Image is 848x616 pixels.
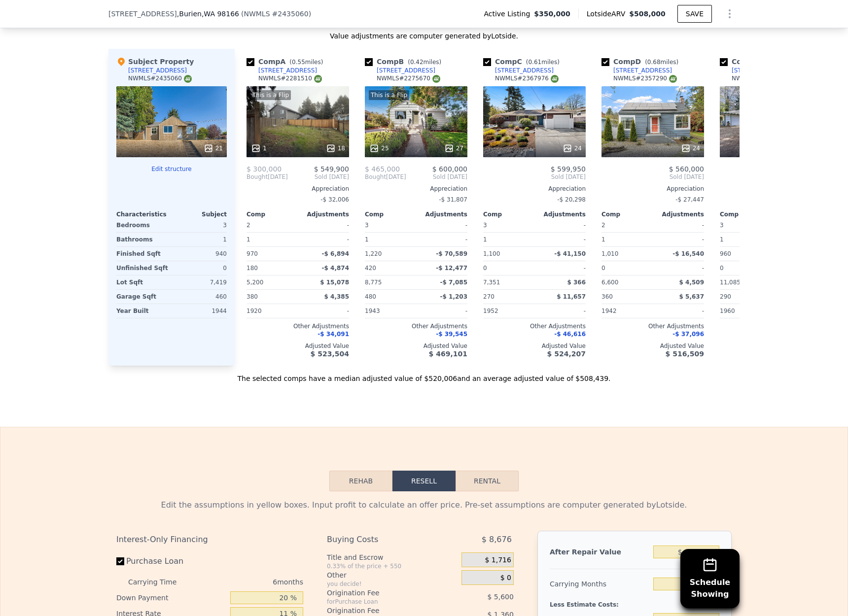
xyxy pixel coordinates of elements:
div: Origination Fee [327,588,437,598]
div: 1944 [174,304,227,318]
span: 0 [483,265,487,272]
span: 6,600 [601,279,618,286]
div: NWMLS # 2357290 [613,74,677,83]
span: ( miles) [522,59,564,66]
span: Bought [365,173,386,181]
button: SAVE [677,5,712,23]
span: $ 300,000 [247,165,282,173]
button: ScheduleShowing [680,549,740,608]
span: $ 516,509 [666,350,704,358]
span: -$ 27,447 [675,196,704,203]
div: Edit the assumptions in yellow boxes. Input profit to calculate an offer price. Pre-set assumptio... [116,499,732,511]
button: Edit structure [116,165,227,173]
div: Finished Sqft [116,247,170,261]
div: Appreciation [483,185,586,193]
span: , WA 98166 [202,10,239,18]
div: 24 [681,143,700,153]
a: [STREET_ADDRESS] [247,67,317,74]
img: NWMLS Logo [551,75,559,83]
div: [DATE] [365,173,406,181]
a: [STREET_ADDRESS] [601,67,672,74]
div: [STREET_ADDRESS] [258,67,317,74]
div: Comp [601,210,653,218]
div: - [300,304,349,318]
div: - [418,304,467,318]
span: $ 524,207 [547,350,586,358]
span: 380 [247,293,258,300]
span: -$ 41,150 [554,250,586,257]
div: - [300,233,349,246]
div: 24 [563,143,582,153]
div: This is a Flip [369,90,409,100]
div: Value adjustments are computer generated by Lotside . [108,31,740,41]
div: 0.33% of the price + 550 [327,562,458,570]
div: Adjustments [534,210,586,218]
div: Adjusted Value [247,342,349,350]
div: This is a Flip [250,90,291,100]
div: - [418,218,467,232]
div: [STREET_ADDRESS] [613,67,672,74]
div: Comp [483,210,534,218]
div: Interest-Only Financing [116,531,303,548]
div: 25 [369,143,389,153]
div: Other Adjustments [483,322,586,330]
span: $ 5,637 [679,293,704,300]
div: Comp [247,210,298,218]
div: Other Adjustments [720,322,822,330]
span: , Burien [177,9,239,19]
div: 1 [251,143,267,153]
div: Comp B [365,57,445,67]
span: 5,200 [247,279,263,286]
div: Bathrooms [116,233,170,246]
span: 290 [720,293,731,300]
div: 6 months [196,574,303,590]
span: Sold [DATE] [720,173,822,181]
div: Adjusted Value [601,342,704,350]
div: - [536,261,586,275]
span: $ 4,509 [679,279,704,286]
div: 1 [174,233,227,246]
div: [STREET_ADDRESS] [128,67,187,74]
div: - [300,218,349,232]
a: [STREET_ADDRESS] [365,67,435,74]
div: [DATE] [247,173,288,181]
span: 0.42 [410,59,424,66]
span: -$ 7,085 [440,279,467,286]
span: 0.61 [528,59,541,66]
div: - [655,261,704,275]
div: [STREET_ADDRESS] [377,67,435,74]
div: NWMLS # 2281510 [258,74,322,83]
span: $ 5,600 [487,593,513,601]
div: Other [327,570,458,580]
div: After Repair Value [550,543,649,561]
a: [STREET_ADDRESS] [720,67,790,74]
div: Subject [172,210,227,218]
span: Sold [DATE] [483,173,586,181]
div: Title and Escrow [327,552,458,562]
span: -$ 12,477 [436,265,467,272]
div: Garage Sqft [116,290,170,304]
span: -$ 31,807 [439,196,467,203]
div: 1 [601,233,651,246]
div: The selected comps have a median adjusted value of $520,006 and an average adjusted value of $508... [108,366,740,383]
span: ( miles) [404,59,445,66]
span: 2 [247,222,250,229]
div: Adjusted Value [483,342,586,350]
span: $350,000 [534,9,570,19]
span: -$ 20,298 [557,196,586,203]
div: 1960 [720,304,769,318]
a: [STREET_ADDRESS] [483,67,554,74]
div: Comp E [720,57,800,67]
div: - [536,233,586,246]
div: Comp [365,210,416,218]
span: 270 [483,293,495,300]
div: Year Built [116,304,170,318]
div: - [655,233,704,246]
div: Comp A [247,57,327,67]
div: 1943 [365,304,414,318]
div: 1920 [247,304,296,318]
div: you decide! [327,580,458,588]
span: -$ 6,894 [322,250,349,257]
span: $ 366 [567,279,586,286]
div: NWMLS # 2275670 [377,74,440,83]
